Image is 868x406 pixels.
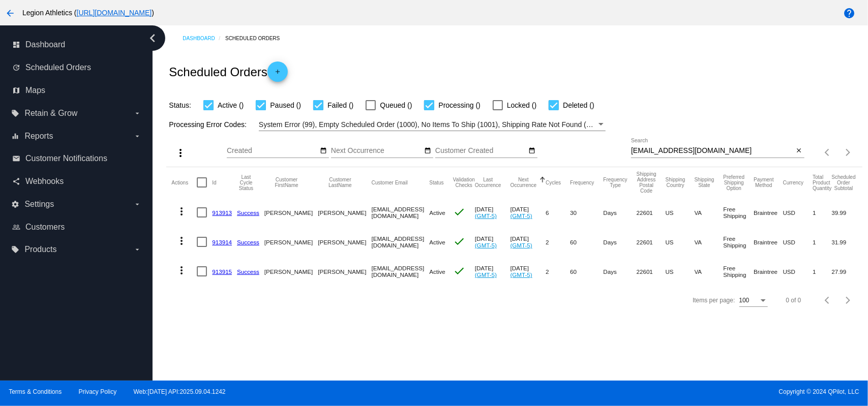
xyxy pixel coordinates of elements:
[12,219,141,235] a: people_outline Customers
[134,388,226,395] a: Web:[DATE] API:2025.09.04.1242
[12,150,141,167] a: email Customer Notifications
[133,200,141,208] i: arrow_drop_down
[475,212,497,219] a: (GMT-5)
[832,227,865,257] mat-cell: 31.99
[212,209,232,216] a: 913913
[318,198,371,227] mat-cell: [PERSON_NAME]
[429,268,445,275] span: Active
[453,235,465,247] mat-icon: check
[795,147,802,155] mat-icon: close
[832,198,865,227] mat-cell: 39.99
[637,171,656,194] button: Change sorting for ShippingPostcode
[511,242,532,248] a: (GMT-5)
[133,132,141,140] i: arrow_drop_down
[786,297,801,304] div: 0 of 0
[372,257,430,286] mat-cell: [EMAIL_ADDRESS][DOMAIN_NAME]
[724,227,754,257] mat-cell: Free Shipping
[237,209,259,216] a: Success
[4,7,16,19] mat-icon: arrow_back
[237,239,259,245] a: Success
[475,177,501,188] button: Change sorting for LastOccurrenceUtc
[631,147,794,155] input: Search
[424,147,431,155] mat-icon: date_range
[12,177,20,185] i: share
[169,61,287,82] h2: Scheduled Orders
[175,235,188,247] mat-icon: more_vert
[724,257,754,286] mat-cell: Free Shipping
[754,257,783,286] mat-cell: Braintree
[175,264,188,276] mat-icon: more_vert
[570,257,603,286] mat-cell: 60
[604,177,627,188] button: Change sorting for FrequencyType
[264,257,318,286] mat-cell: [PERSON_NAME]
[604,257,637,286] mat-cell: Days
[818,290,838,310] button: Previous page
[227,147,318,155] input: Created
[12,173,141,190] a: share Webhooks
[169,101,191,109] span: Status:
[739,297,750,304] span: 100
[331,147,423,155] input: Next Occurrence
[438,99,480,111] span: Processing ()
[11,200,19,208] i: settings
[11,245,19,254] i: local_offer
[604,198,637,227] mat-cell: Days
[79,388,117,395] a: Privacy Policy
[12,223,20,231] i: people_outline
[570,198,603,227] mat-cell: 30
[546,257,570,286] mat-cell: 2
[511,271,532,278] a: (GMT-5)
[24,200,54,209] span: Settings
[22,9,154,17] span: Legion Athletics ( )
[318,257,371,286] mat-cell: [PERSON_NAME]
[783,257,813,286] mat-cell: USD
[24,245,56,254] span: Products
[813,167,831,198] mat-header-cell: Total Product Quantity
[813,227,831,257] mat-cell: 1
[570,227,603,257] mat-cell: 60
[225,30,289,46] a: Scheduled Orders
[259,118,606,131] mat-select: Filter by Processing Error Codes
[429,179,443,185] button: Change sorting for Status
[169,120,247,129] span: Processing Error Codes:
[12,64,20,72] i: update
[546,198,570,227] mat-cell: 6
[783,227,813,257] mat-cell: USD
[11,109,19,117] i: local_offer
[25,63,91,72] span: Scheduled Orders
[666,198,695,227] mat-cell: US
[24,132,53,141] span: Reports
[794,146,804,157] button: Clear
[237,174,255,191] button: Change sorting for LastProcessingCycleId
[695,177,714,188] button: Change sorting for ShippingState
[9,388,62,395] a: Terms & Conditions
[511,198,546,227] mat-cell: [DATE]
[739,297,768,304] mat-select: Items per page:
[218,99,244,111] span: Active ()
[11,132,19,140] i: equalizer
[25,40,65,49] span: Dashboard
[77,9,152,17] a: [URL][DOMAIN_NAME]
[435,147,527,155] input: Customer Created
[320,147,327,155] mat-icon: date_range
[264,227,318,257] mat-cell: [PERSON_NAME]
[12,82,141,99] a: map Maps
[12,59,141,76] a: update Scheduled Orders
[264,177,309,188] button: Change sorting for CustomerFirstName
[724,174,745,191] button: Change sorting for PreferredShippingOption
[838,290,858,310] button: Next page
[838,142,858,163] button: Next page
[264,198,318,227] mat-cell: [PERSON_NAME]
[24,109,77,118] span: Retain & Grow
[443,388,859,395] span: Copyright © 2024 QPilot, LLC
[666,227,695,257] mat-cell: US
[818,142,838,163] button: Previous page
[25,223,65,232] span: Customers
[813,257,831,286] mat-cell: 1
[754,198,783,227] mat-cell: Braintree
[144,30,161,46] i: chevron_left
[832,257,865,286] mat-cell: 27.99
[666,257,695,286] mat-cell: US
[637,257,666,286] mat-cell: 22601
[528,147,535,155] mat-icon: date_range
